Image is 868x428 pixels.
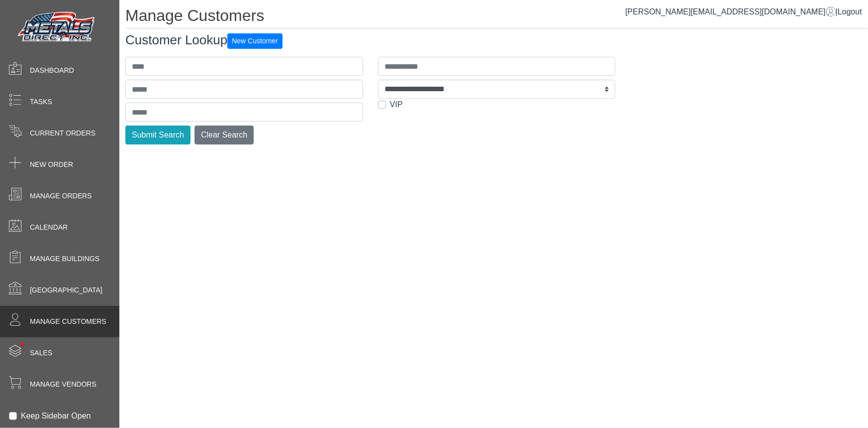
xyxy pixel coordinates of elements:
[30,285,102,295] span: [GEOGRAPHIC_DATA]
[15,9,99,46] img: Metals Direct Inc Logo
[30,222,68,233] span: Calendar
[625,7,836,16] a: [PERSON_NAME][EMAIL_ADDRESS][DOMAIN_NAME]
[125,6,868,28] h1: Manage Customers
[125,126,191,144] button: Submit Search
[227,32,283,47] a: New Customer
[9,328,35,361] span: •
[30,191,92,201] span: Manage Orders
[390,99,403,111] label: VIP
[625,6,862,18] div: |
[30,348,52,358] span: Sales
[194,126,254,144] button: Clear Search
[125,32,868,49] h3: Customer Lookup
[838,7,862,16] span: Logout
[30,128,96,139] span: Current Orders
[21,410,91,422] label: Keep Sidebar Open
[30,159,73,170] span: New Order
[30,379,96,390] span: Manage Vendors
[30,254,99,264] span: Manage Buildings
[30,97,52,107] span: Tasks
[30,316,106,327] span: Manage Customers
[30,65,74,76] span: Dashboard
[227,33,283,49] button: New Customer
